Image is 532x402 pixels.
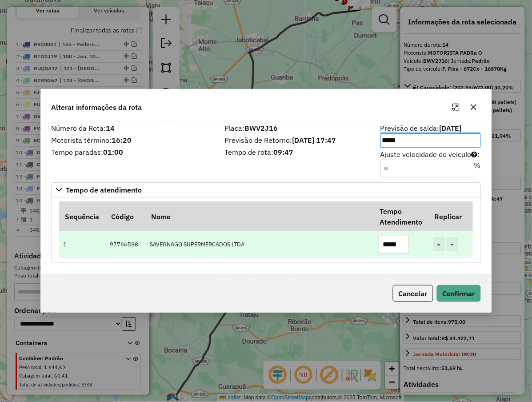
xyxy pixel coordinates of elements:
button: Maximize [449,100,463,114]
i: Para aumentar a velocidade, informe um valor negativo [472,151,478,158]
button: Cancelar [393,285,433,302]
input: Ajuste velocidade do veículo:% [380,160,475,177]
label: Tempo de rota: [225,147,370,157]
td: SAVEGNAGO SUPERMERCADOS LTDA [145,231,374,258]
label: Previsão de saída: [380,123,481,148]
label: Tempo paradas: [52,147,214,157]
strong: [DATE] [440,124,462,133]
label: Previsão de Retorno: [225,135,370,145]
td: 1 [59,231,105,258]
label: Ajuste velocidade do veículo : [380,149,481,177]
label: Número da Rota: [52,123,214,133]
th: Replicar [428,201,473,231]
a: Tempo de atendimento [52,182,481,197]
strong: BWV2J16 [245,124,278,133]
strong: 01:00 [104,148,124,157]
td: 97766598 [105,231,145,258]
label: Motorista término: [52,135,214,145]
div: Tempo de atendimento [52,197,481,263]
strong: 09:47 [274,148,294,157]
button: Confirmar [437,285,481,302]
th: Código [105,201,145,231]
strong: 16:20 [112,136,132,145]
th: Sequência [59,201,105,231]
label: Placa: [225,123,370,133]
strong: [DATE] 17:47 [292,136,336,145]
span: Alterar informações da rota [52,102,142,113]
th: Nome [145,201,374,231]
div: % [474,160,481,177]
span: Tempo de atendimento [66,186,142,193]
input: Previsão de saída:[DATE] [380,133,481,148]
strong: 14 [106,124,115,133]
